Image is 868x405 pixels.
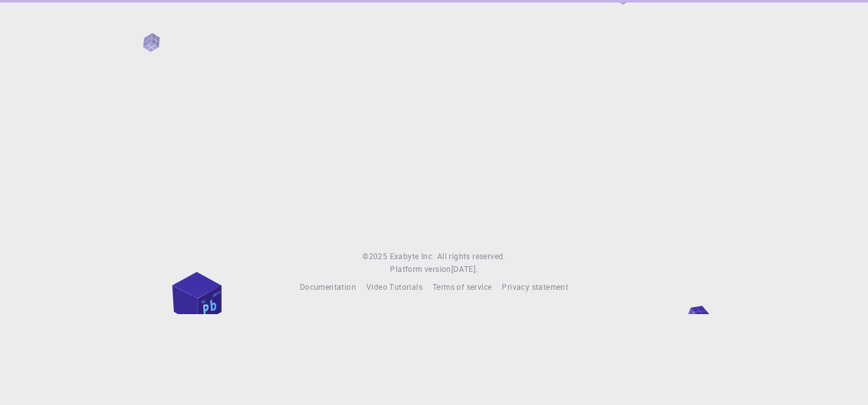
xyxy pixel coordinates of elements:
[390,263,451,276] span: Platform version
[502,282,568,292] span: Privacy statement
[451,263,478,276] a: [DATE].
[366,281,422,294] a: Video Tutorials
[362,250,389,263] span: © 2025
[433,281,492,294] a: Terms of service
[433,282,492,292] span: Terms of service
[451,264,478,274] span: [DATE] .
[300,282,356,292] span: Documentation
[390,251,435,261] span: Exabyte Inc.
[437,250,506,263] span: All rights reserved.
[366,282,422,292] span: Video Tutorials
[502,281,568,294] a: Privacy statement
[300,281,356,294] a: Documentation
[390,250,435,263] a: Exabyte Inc.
